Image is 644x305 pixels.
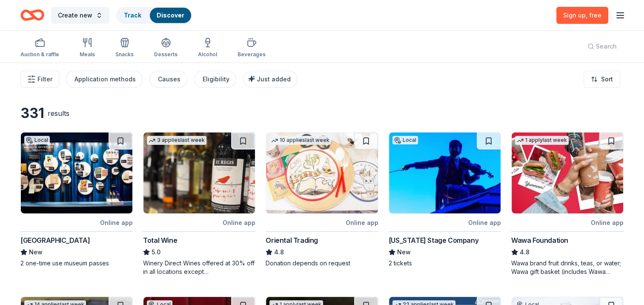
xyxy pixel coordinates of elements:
div: Local [24,136,50,144]
button: Filter [20,71,59,88]
span: Create new [58,10,92,20]
button: Sort [584,71,620,88]
div: Auction & raffle [20,51,59,58]
span: Sort [601,74,613,84]
a: Image for Total Wine3 applieslast weekOnline appTotal Wine5.0Winery Direct Wines offered at 30% o... [143,132,255,276]
div: Winery Direct Wines offered at 30% off in all locations except [GEOGRAPHIC_DATA], [GEOGRAPHIC_DAT... [143,259,255,276]
div: Meals [80,51,95,58]
div: Desserts [154,51,177,58]
button: Just added [243,71,298,88]
span: 4.8 [520,247,530,257]
div: Wawa Foundation [511,235,568,245]
a: Image for International Spy MuseumLocalOnline app[GEOGRAPHIC_DATA]New2 one-time use museum passes [20,132,133,268]
img: Image for Oriental Trading [266,132,378,213]
button: Beverages [238,34,266,62]
span: 4.8 [274,247,284,257]
button: Alcohol [198,34,217,62]
img: Image for Virginia Stage Company [389,132,501,213]
span: Sign up [563,12,601,19]
div: Alcohol [198,51,217,58]
span: Just added [257,75,291,83]
div: Causes [158,74,180,84]
div: Total Wine [143,235,177,245]
span: New [397,247,411,257]
div: Online app [591,217,624,228]
img: Image for Wawa Foundation [512,132,623,213]
a: Image for Oriental Trading10 applieslast weekOnline appOriental Trading4.8Donation depends on req... [266,132,378,268]
div: Wawa brand fruit drinks, teas, or water; Wawa gift basket (includes Wawa products and coupons) [511,259,624,276]
a: Image for Wawa Foundation1 applylast weekOnline appWawa Foundation4.8Wawa brand fruit drinks, tea... [511,132,624,276]
div: Oriental Trading [266,235,318,245]
button: Meals [80,34,95,62]
span: 5.0 [152,247,160,257]
button: Snacks [115,34,134,62]
div: Online app [346,217,378,228]
a: Image for Virginia Stage CompanyLocalOnline app[US_STATE] Stage CompanyNew2 tickets [389,132,501,268]
div: Application methods [74,74,136,84]
div: Donation depends on request [266,259,378,268]
button: Create new [51,7,109,24]
button: Causes [149,71,187,88]
button: TrackDiscover [116,7,192,24]
div: Local [392,136,418,144]
div: 331 [20,105,44,122]
div: [US_STATE] Stage Company [389,235,478,245]
button: Application methods [66,71,143,88]
div: 10 applies last week [269,136,331,145]
span: , free [586,12,601,19]
div: 3 applies last week [147,136,206,145]
a: Discover [157,12,184,19]
img: Image for International Spy Museum [21,132,132,213]
button: Desserts [154,34,177,62]
div: 2 one-time use museum passes [20,259,133,268]
div: Beverages [238,51,266,58]
a: Sign up, free [556,7,608,24]
a: Track [124,12,141,19]
img: Image for Total Wine [143,132,255,213]
button: Eligibility [194,71,236,88]
div: 1 apply last week [515,136,569,145]
span: New [29,247,43,257]
div: results [48,108,69,118]
div: Snacks [115,51,134,58]
div: Online app [223,217,255,228]
div: [GEOGRAPHIC_DATA] [20,235,90,245]
div: 2 tickets [389,259,501,268]
div: Online app [100,217,133,228]
a: Home [20,5,44,25]
div: Online app [468,217,501,228]
button: Auction & raffle [20,34,59,62]
span: Filter [37,74,52,84]
div: Eligibility [203,74,229,84]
